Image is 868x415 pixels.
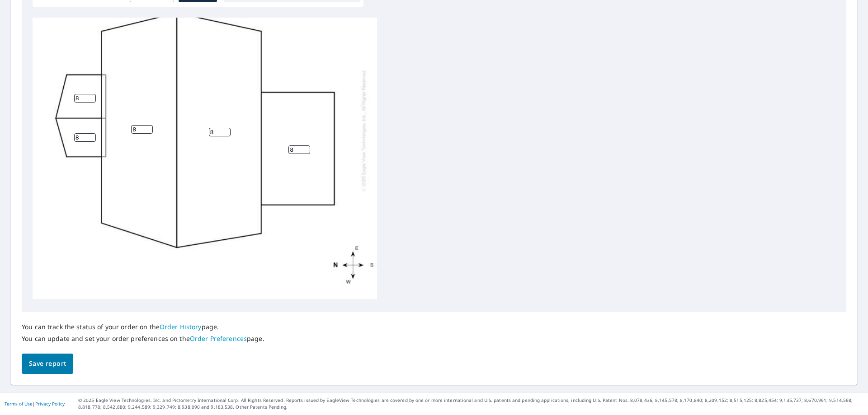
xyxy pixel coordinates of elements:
p: © 2025 Eagle View Technologies, Inc. and Pictometry International Corp. All Rights Reserved. Repo... [78,397,863,410]
p: You can update and set your order preferences on the page. [22,335,264,343]
span: Save report [29,358,66,369]
p: You can track the status of your order on the page. [22,323,264,331]
p: | [5,401,65,406]
a: Privacy Policy [35,401,65,407]
a: Order Preferences [190,334,247,343]
button: Save report [22,354,73,374]
a: Order History [160,322,202,331]
a: Terms of Use [5,401,33,407]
